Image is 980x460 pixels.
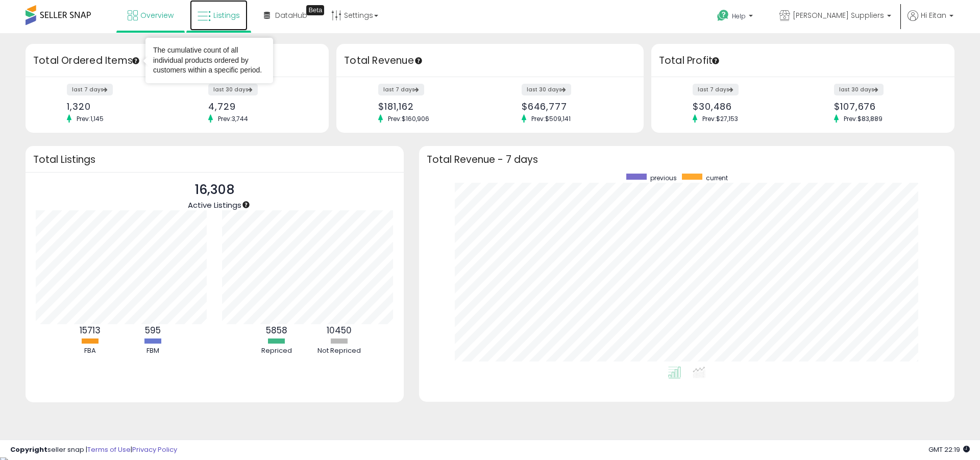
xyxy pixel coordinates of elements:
[921,10,946,20] span: Hi Eitan
[928,445,970,454] span: 2025-08-12 22:19 GMT
[522,84,571,95] label: last 30 days
[383,114,434,123] span: Prev: $160,906
[33,156,396,163] h3: Total Listings
[213,10,240,20] span: Listings
[711,56,720,65] div: Tooltip anchor
[693,84,739,95] label: last 7 days
[834,101,937,112] div: $107,676
[87,445,131,454] a: Terms of Use
[241,200,251,209] div: Tooltip anchor
[834,84,884,95] label: last 30 days
[693,101,795,112] div: $30,486
[122,346,183,356] div: FBM
[344,54,636,68] h3: Total Revenue
[188,200,241,210] span: Active Listings
[709,2,763,33] a: Help
[732,12,746,20] span: Help
[59,346,120,356] div: FBA
[188,180,241,200] p: 16,308
[33,54,321,68] h3: Total Ordered Items
[306,5,324,15] div: Tooltip anchor
[717,9,729,22] i: Get Help
[697,114,743,123] span: Prev: $27,153
[414,56,423,65] div: Tooltip anchor
[246,346,307,356] div: Repriced
[378,84,424,95] label: last 7 days
[10,445,177,455] div: seller snap | |
[153,45,265,76] div: The cumulative count of all individual products ordered by customers within a specific period.
[309,346,370,356] div: Not Repriced
[71,114,109,123] span: Prev: 1,145
[427,156,947,163] h3: Total Revenue - 7 days
[10,445,47,454] strong: Copyright
[67,101,169,112] div: 1,320
[706,174,728,182] span: current
[793,10,884,20] span: [PERSON_NAME] Suppliers
[327,324,352,336] b: 10450
[67,84,113,95] label: last 7 days
[839,114,888,123] span: Prev: $83,889
[378,101,482,112] div: $181,162
[275,10,307,20] span: DataHub
[650,174,677,182] span: previous
[213,114,253,123] span: Prev: 3,744
[131,56,140,65] div: Tooltip anchor
[659,54,947,68] h3: Total Profit
[522,101,626,112] div: $646,777
[208,84,258,95] label: last 30 days
[80,324,101,336] b: 15713
[908,10,953,33] a: Hi Eitan
[208,101,311,112] div: 4,729
[526,114,576,123] span: Prev: $509,141
[266,324,287,336] b: 5858
[145,324,161,336] b: 595
[140,10,174,20] span: Overview
[132,445,177,454] a: Privacy Policy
